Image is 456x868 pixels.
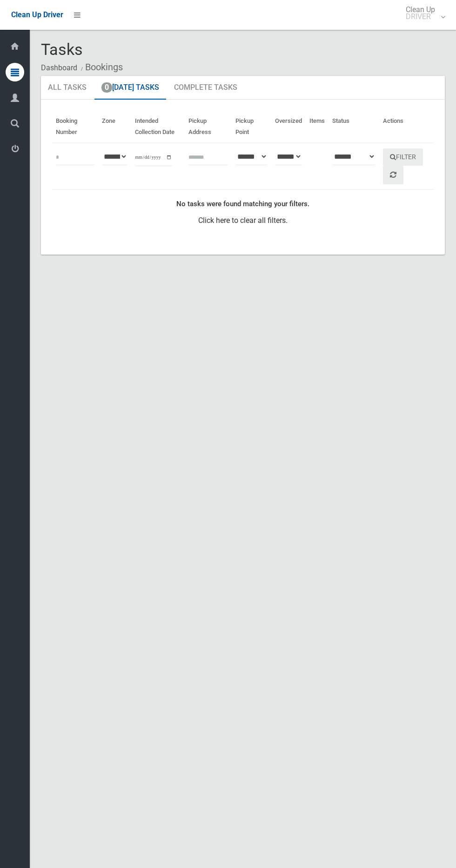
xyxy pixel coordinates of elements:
a: All Tasks [41,76,94,100]
th: Actions [379,111,434,143]
th: Booking Number [52,111,98,143]
a: 0[DATE] Tasks [94,76,166,100]
span: 0 [101,82,112,93]
a: Complete Tasks [167,76,244,100]
li: Bookings [79,59,123,76]
a: Click here to clear all filters. [198,216,288,225]
span: Clean Up [401,6,444,20]
span: Clean Up Driver [11,10,63,19]
h4: No tasks were found matching your filters. [56,200,430,208]
th: Intended Collection Date [131,111,185,143]
a: Clean Up Driver [11,8,63,22]
th: Zone [98,111,131,143]
th: Pickup Point [232,111,271,143]
th: Items [306,111,329,143]
a: Dashboard [41,63,77,72]
th: Pickup Address [185,111,232,143]
th: Status [329,111,379,143]
th: Oversized [271,111,306,143]
button: Filter [383,148,423,166]
span: Tasks [41,40,83,59]
small: DRIVER [406,13,435,20]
